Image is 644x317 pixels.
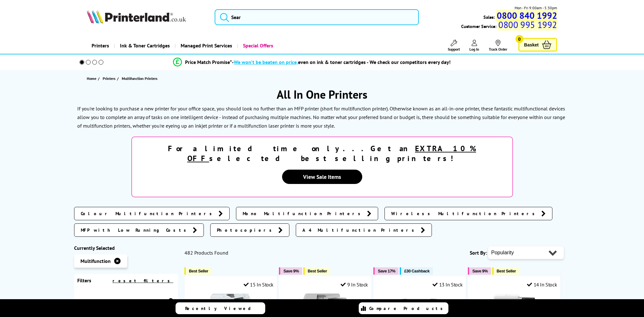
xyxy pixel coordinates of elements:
[103,75,115,82] span: Printers
[243,210,364,217] span: Mono Multifunction Printers
[103,75,117,82] a: Printers
[217,227,275,233] span: Photocopiers
[359,302,448,314] a: Compare Products
[71,57,553,68] li: modal_Promise
[468,267,491,275] button: Save 9%
[74,245,178,251] div: Currently Selected
[308,269,327,273] span: Best Seller
[87,75,98,82] a: Home
[384,207,552,220] a: Wireless Multifunction Printers
[282,170,362,184] a: View Sale Items
[185,59,232,65] span: Price Match Promise*
[492,267,519,275] button: Best Seller
[369,306,446,311] span: Compare Products
[113,278,173,284] a: reset filters
[74,87,570,102] h1: All In One Printers
[87,10,186,24] img: Printerland Logo
[461,22,557,29] span: Customer Service:
[496,10,557,21] a: 0800 840 1992
[518,38,557,52] a: Basket 0
[122,76,157,81] span: Multifunction Printers
[515,5,557,11] span: Mon - Fri 9:00am - 5:30pm
[489,40,507,52] a: Track Order
[232,59,451,65] div: - even on ink & toner cartridges - We check our competitors every day!
[472,269,488,273] span: Save 9%
[168,144,476,163] strong: For a limited time only...Get an selected best selling printers!
[373,267,398,275] button: Save 17%
[237,38,278,54] a: Special Offers
[404,269,429,273] span: £30 Cashback
[448,40,460,52] a: Support
[210,223,289,237] a: Photocopiers
[79,298,174,304] div: Brand
[81,227,190,233] span: MFP with Low Running Costs
[296,223,432,237] a: A4 Multifunction Printers
[176,302,265,314] a: Recently Viewed
[283,269,299,273] span: Save 9%
[80,258,111,264] span: Multifunction
[470,250,487,256] span: Sort By:
[527,281,557,288] div: 14 In Stock
[497,19,557,31] a: 0800 995 1992
[77,114,565,129] p: No matter what your preferred brand or budget is, there should be something suitable for everyone...
[236,207,378,220] a: Mono Multifunction Printers
[189,269,208,273] span: Best Seller
[244,281,274,288] div: 15 In Stock
[400,267,433,275] button: £30 Cashback
[341,281,368,288] div: 9 In Stock
[77,105,565,120] p: If you're looking to purchase a new printer for your office space, you should look no further tha...
[215,9,419,25] input: Sear
[516,35,523,43] span: 0
[187,144,476,163] u: EXTRA 10% OFF
[234,59,298,65] span: We won’t be beaten on price,
[87,10,207,25] a: Printerland Logo
[391,210,538,217] span: Wireless Multifunction Printers
[303,267,330,275] button: Best Seller
[184,250,228,256] span: 482 Products Found
[185,306,257,311] span: Recently Viewed
[87,38,114,54] a: Printers
[81,210,215,217] span: Colour Multifunction Printers
[378,269,395,273] span: Save 17%
[469,40,479,52] a: Log In
[302,227,418,233] span: A4 Multifunction Printers
[524,40,539,49] span: Basket
[495,12,557,18] a: 0800 840 1992
[448,47,460,52] span: Support
[74,207,230,220] a: Colour Multifunction Printers
[114,38,175,54] a: Ink & Toner Cartridges
[279,267,302,275] button: Save 9%
[175,38,237,54] a: Managed Print Services
[433,281,462,288] div: 13 In Stock
[184,267,211,275] button: Best Seller
[120,38,170,54] span: Ink & Toner Cartridges
[74,223,204,237] a: MFP with Low Running Costs
[497,269,516,273] span: Best Seller
[483,14,495,20] span: Sales:
[469,47,479,52] span: Log In
[77,277,91,284] span: Filters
